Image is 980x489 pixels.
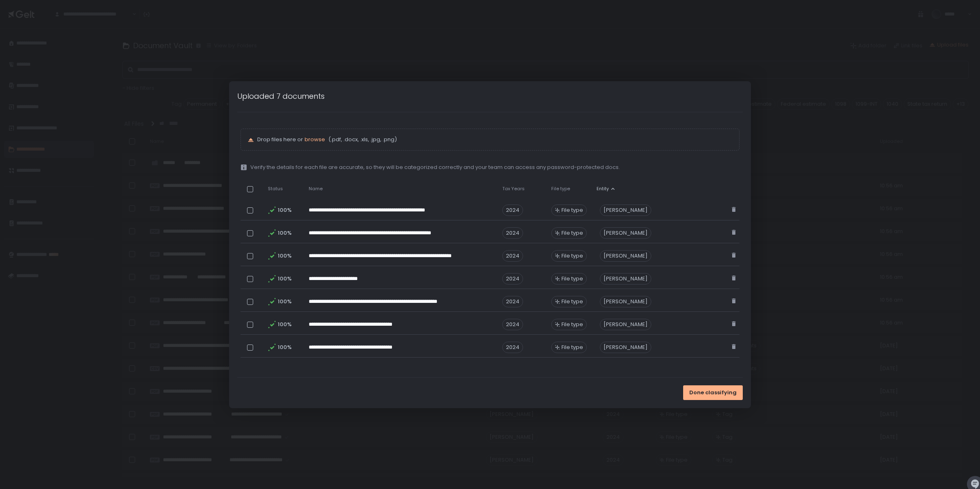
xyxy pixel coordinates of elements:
[561,252,583,260] span: File type
[561,229,583,237] span: File type
[237,91,325,102] h1: Uploaded 7 documents
[600,204,651,216] div: [PERSON_NAME]
[561,275,583,282] span: File type
[327,136,397,143] span: (.pdf, .docx, .xls, .jpg, .png)
[309,186,323,192] span: Name
[278,252,291,260] span: 100%
[502,250,523,262] span: 2024
[597,186,609,192] span: Entity
[561,298,583,305] span: File type
[600,319,651,330] div: [PERSON_NAME]
[257,136,732,143] p: Drop files here or
[502,204,523,216] span: 2024
[278,229,291,237] span: 100%
[683,385,743,400] button: Done classifying
[502,227,523,239] span: 2024
[502,319,523,330] span: 2024
[600,250,651,262] div: [PERSON_NAME]
[600,273,651,285] div: [PERSON_NAME]
[502,342,523,353] span: 2024
[305,136,325,143] button: browse
[502,296,523,307] span: 2024
[268,186,283,192] span: Status
[600,296,651,307] div: [PERSON_NAME]
[502,273,523,285] span: 2024
[502,186,525,192] span: Tax Years
[561,207,583,214] span: File type
[600,342,651,353] div: [PERSON_NAME]
[305,136,325,143] span: browse
[278,344,291,351] span: 100%
[278,275,291,282] span: 100%
[250,164,620,171] span: Verify the details for each file are accurate, so they will be categorized correctly and your tea...
[689,389,737,396] span: Done classifying
[551,186,570,192] span: File type
[561,321,583,328] span: File type
[600,227,651,239] div: [PERSON_NAME]
[278,207,291,214] span: 100%
[278,298,291,305] span: 100%
[561,344,583,351] span: File type
[278,321,291,328] span: 100%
